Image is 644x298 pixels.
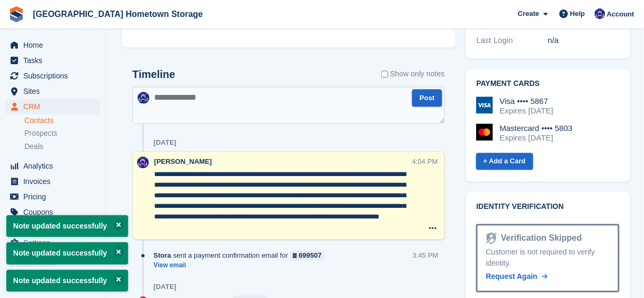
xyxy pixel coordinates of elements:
[24,116,100,126] a: Contacts
[413,250,438,260] div: 3:45 PM
[138,92,149,103] img: Amy Liposky-Vincent
[5,68,100,83] a: menu
[486,272,538,281] span: Request Again
[476,97,493,113] img: Visa Logo
[500,133,573,143] div: Expires [DATE]
[154,283,176,291] div: [DATE]
[518,8,539,19] span: Create
[154,250,330,260] div: sent a payment confirmation email for
[595,8,605,19] img: Amy Liposky-Vincent
[5,220,100,235] a: menu
[6,215,128,237] p: Note updated successfully
[132,68,175,81] h2: Timeline
[500,124,573,133] div: Mastercard •••• 5803
[23,99,87,114] span: CRM
[24,141,100,152] a: Deals
[154,250,171,260] span: Stora
[5,189,100,204] a: menu
[607,9,634,20] span: Account
[154,138,176,147] div: [DATE]
[24,128,100,139] a: Prospects
[23,174,87,189] span: Invoices
[23,68,87,83] span: Subscriptions
[412,89,442,107] button: Post
[570,8,585,19] span: Help
[6,242,128,264] p: Note updated successfully
[381,68,388,80] input: Show only notes
[476,124,493,141] img: Mastercard Logo
[23,159,87,173] span: Analytics
[5,174,100,189] a: menu
[23,53,87,68] span: Tasks
[24,128,57,138] span: Prospects
[23,205,87,220] span: Coupons
[290,250,325,260] a: 699507
[381,68,445,80] label: Show only notes
[5,205,100,220] a: menu
[154,157,212,165] span: [PERSON_NAME]
[23,38,87,52] span: Home
[486,271,548,282] a: Request Again
[497,232,582,244] div: Verification Skipped
[154,261,330,270] a: View email
[486,232,497,244] img: Identity Verification Ready
[137,156,149,168] img: Amy Liposky-Vincent
[486,247,610,269] div: Customer is not required to verify identity.
[477,203,620,211] h2: Identity verification
[500,97,553,106] div: Visa •••• 5867
[5,159,100,173] a: menu
[29,5,207,23] a: [GEOGRAPHIC_DATA] Hometown Storage
[477,80,620,88] h2: Payment cards
[5,99,100,114] a: menu
[23,84,87,99] span: Sites
[6,270,128,292] p: Note updated successfully
[5,84,100,99] a: menu
[500,106,553,116] div: Expires [DATE]
[299,250,321,260] div: 699507
[5,235,100,250] a: menu
[5,38,100,52] a: menu
[23,189,87,204] span: Pricing
[548,34,620,47] div: n/a
[477,34,548,47] div: Last Login
[5,53,100,68] a: menu
[24,142,43,152] span: Deals
[476,153,533,170] a: + Add a Card
[412,156,437,166] div: 4:04 PM
[8,6,24,22] img: stora-icon-8386f47178a22dfd0bd8f6a31ec36ba5ce8667c1dd55bd0f319d3a0aa187defe.svg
